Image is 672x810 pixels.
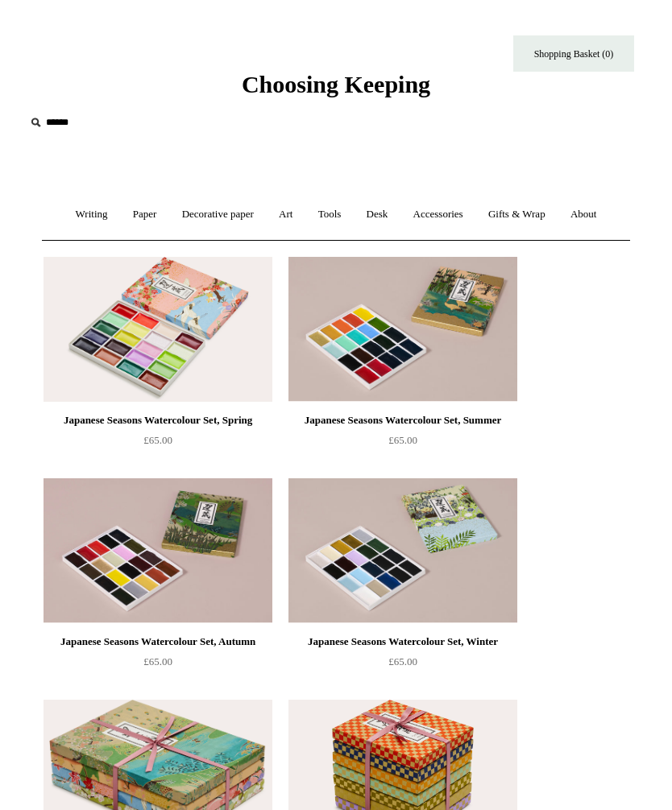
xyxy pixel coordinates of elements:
[242,71,430,97] span: Choosing Keeping
[355,193,400,236] a: Desk
[513,35,634,72] a: Shopping Basket (0)
[402,193,475,236] a: Accessories
[388,655,417,667] span: £65.00
[477,193,557,236] a: Gifts & Wrap
[64,193,119,236] a: Writing
[288,257,517,402] a: Japanese Seasons Watercolour Set, Summer Japanese Seasons Watercolour Set, Summer
[242,84,430,95] a: Choosing Keeping
[288,478,517,623] img: Japanese Seasons Watercolour Set, Winter
[388,434,417,446] span: £65.00
[44,411,272,477] a: Japanese Seasons Watercolour Set, Spring £65.00
[48,411,268,430] div: Japanese Seasons Watercolour Set, Spring
[268,193,304,236] a: Art
[44,257,272,402] img: Japanese Seasons Watercolour Set, Spring
[143,434,172,446] span: £65.00
[44,478,272,623] img: Japanese Seasons Watercolour Set, Autumn
[143,655,172,667] span: £65.00
[44,257,272,402] a: Japanese Seasons Watercolour Set, Spring Japanese Seasons Watercolour Set, Spring
[292,411,513,430] div: Japanese Seasons Watercolour Set, Summer
[288,478,517,623] a: Japanese Seasons Watercolour Set, Winter Japanese Seasons Watercolour Set, Winter
[288,411,517,477] a: Japanese Seasons Watercolour Set, Summer £65.00
[48,632,268,651] div: Japanese Seasons Watercolour Set, Autumn
[288,257,517,402] img: Japanese Seasons Watercolour Set, Summer
[171,193,265,236] a: Decorative paper
[559,193,608,236] a: About
[292,632,513,651] div: Japanese Seasons Watercolour Set, Winter
[44,632,272,698] a: Japanese Seasons Watercolour Set, Autumn £65.00
[288,632,517,698] a: Japanese Seasons Watercolour Set, Winter £65.00
[307,193,353,236] a: Tools
[44,478,272,623] a: Japanese Seasons Watercolour Set, Autumn Japanese Seasons Watercolour Set, Autumn
[122,193,168,236] a: Paper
